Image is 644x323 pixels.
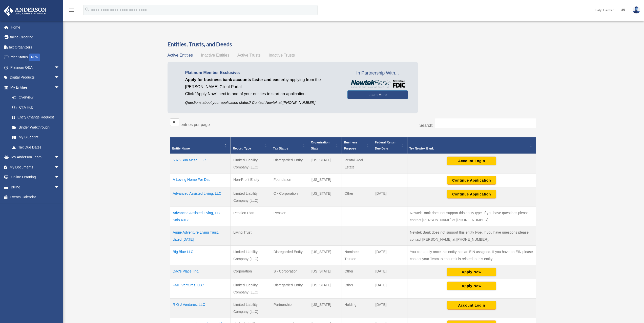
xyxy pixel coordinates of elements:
[373,279,407,298] td: [DATE]
[231,207,271,226] td: Pension Plan
[7,102,65,112] a: CTA Hub
[407,226,536,245] td: Newtek Bank does not support this entity type. If you have questions please contact [PERSON_NAME]...
[4,172,67,182] a: Online Learningarrow_drop_down
[373,137,407,154] th: Federal Return Due Date: Activate to sort
[350,80,405,88] img: NewtekBankLogoSM.png
[447,157,496,165] button: Account Login
[170,298,231,318] td: R O J Ventures, LLC
[375,141,397,150] span: Federal Return Due Date
[7,122,65,132] a: Binder Walkthrough
[373,265,407,279] td: [DATE]
[309,279,342,298] td: [US_STATE]
[347,69,408,77] span: In Partnership With...
[342,154,373,173] td: Rental Real Estate
[309,298,342,318] td: [US_STATE]
[7,132,65,142] a: My Blueprint
[170,279,231,298] td: FMH Ventures, LLC
[4,42,67,52] a: Tax Organizers
[2,6,48,16] img: Anderson Advisors Platinum Portal
[271,187,309,207] td: C - Corporation
[447,190,496,198] button: Continue Application
[7,92,62,103] a: Overview
[231,298,271,318] td: Limited Liability Company (LLC)
[168,53,193,57] span: Active Entities
[309,137,342,154] th: Organization State: Activate to sort
[231,226,271,245] td: Living Trust
[271,245,309,265] td: Disregarded Entity
[309,173,342,187] td: [US_STATE]
[342,279,373,298] td: Other
[4,152,67,162] a: My Anderson Teamarrow_drop_down
[4,22,67,32] a: Home
[170,173,231,187] td: A Loving Home For Dad
[54,72,65,83] span: arrow_drop_down
[447,159,496,163] a: Account Login
[185,76,340,90] p: by applying from the [PERSON_NAME] Client Portal.
[271,298,309,318] td: Partnership
[373,245,407,265] td: [DATE]
[373,187,407,207] td: [DATE]
[7,142,65,152] a: Tax Due Dates
[172,147,190,150] span: Entity Name
[54,62,65,73] span: arrow_drop_down
[231,137,271,154] th: Record Type: Activate to sort
[185,90,340,97] p: Click "Apply Now" next to one of your entities to start an application.
[4,162,67,172] a: My Documentsarrow_drop_down
[342,137,373,154] th: Business Purpose: Activate to sort
[170,265,231,279] td: Dad's Place, Inc.
[447,176,496,185] button: Continue Application
[373,298,407,318] td: [DATE]
[419,123,433,128] label: Search:
[271,173,309,187] td: Foundation
[271,137,309,154] th: Tax Status: Activate to sort
[54,152,65,163] span: arrow_drop_down
[233,147,251,150] span: Record Type
[4,32,67,42] a: Online Ordering
[170,226,231,245] td: Aggie Adventure Living Trust, dated [DATE]
[409,145,528,152] div: Try Newtek Bank
[309,245,342,265] td: [US_STATE]
[231,279,271,298] td: Limited Liability Company (LLC)
[54,162,65,172] span: arrow_drop_down
[273,147,288,150] span: Tax Status
[309,265,342,279] td: [US_STATE]
[342,265,373,279] td: Other
[309,154,342,173] td: [US_STATE]
[447,268,496,276] button: Apply Now
[85,7,90,12] i: search
[311,141,329,150] span: Organization State
[269,53,295,57] span: Inactive Trusts
[231,265,271,279] td: Corporation
[201,53,229,57] span: Inactive Entities
[4,62,67,72] a: Platinum Q&Aarrow_drop_down
[447,301,496,310] button: Account Login
[54,82,65,93] span: arrow_drop_down
[170,154,231,173] td: 6075 Sun Mesa, LLC
[170,187,231,207] td: Advanced Assisted Living, LLC
[342,245,373,265] td: Nominee Trustee
[4,72,67,83] a: Digital Productsarrow_drop_down
[271,265,309,279] td: S - Corporation
[407,245,536,265] td: You can apply once this entity has an EIN assigned. If you have an EIN please contact your Team t...
[7,112,65,122] a: Entity Change Request
[54,182,65,192] span: arrow_drop_down
[4,182,67,192] a: Billingarrow_drop_down
[344,141,357,150] span: Business Purpose
[231,173,271,187] td: Non-Profit Entity
[271,154,309,173] td: Disregarded Entity
[407,207,536,226] td: Newtek Bank does not support this entity type. If you have questions please contact [PERSON_NAME]...
[170,245,231,265] td: Big Blue LLC
[447,303,496,307] a: Account Login
[54,172,65,183] span: arrow_drop_down
[231,245,271,265] td: Limited Liability Company (LLC)
[342,187,373,207] td: Other
[181,122,210,127] label: entries per page
[170,137,231,154] th: Entity Name: Activate to invert sorting
[4,52,67,63] a: Order StatusNEW
[271,279,309,298] td: Disregarded Entity
[231,154,271,173] td: Limited Liability Company (LLC)
[271,207,309,226] td: Pension
[4,82,65,92] a: My Entitiesarrow_drop_down
[185,69,340,76] p: Platinum Member Exclusive:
